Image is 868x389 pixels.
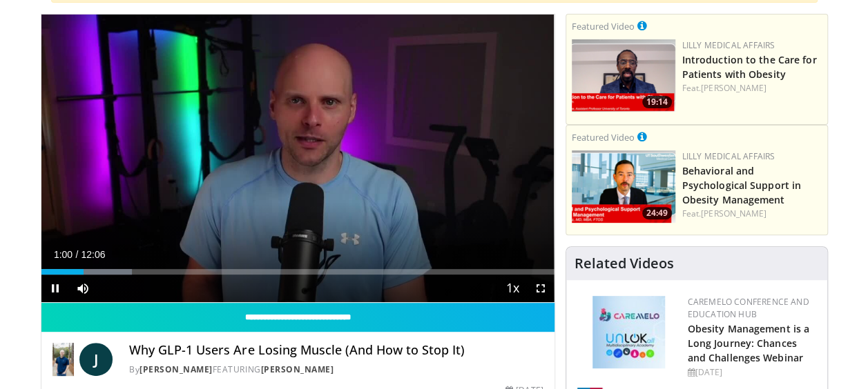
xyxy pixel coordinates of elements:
[79,343,113,376] a: J
[52,343,75,376] img: Dr. Jordan Rennicke
[682,53,817,81] a: Introduction to the Care for Patients with Obesity
[81,249,105,260] span: 12:06
[572,20,635,32] small: Featured Video
[682,150,775,162] a: Lilly Medical Affairs
[572,131,635,143] small: Featured Video
[688,366,816,379] div: [DATE]
[572,150,675,223] img: ba3304f6-7838-4e41-9c0f-2e31ebde6754.png.150x105_q85_crop-smart_upscale.png
[527,275,554,302] button: Fullscreen
[682,164,801,206] a: Behavioral and Psychological Support in Obesity Management
[682,82,822,94] div: Feat.
[129,363,543,376] div: By FEATURING
[701,208,766,219] a: [PERSON_NAME]
[642,207,672,219] span: 24:49
[69,275,97,302] button: Mute
[129,343,543,358] h4: Why GLP-1 Users Are Losing Muscle (And How to Stop It)
[260,363,334,375] a: [PERSON_NAME]
[41,275,69,302] button: Pause
[688,296,809,320] a: CaReMeLO Conference and Education Hub
[682,208,822,220] div: Feat.
[682,39,775,51] a: Lilly Medical Affairs
[41,14,554,303] video-js: Video Player
[592,296,665,368] img: 45df64a9-a6de-482c-8a90-ada250f7980c.png.150x105_q85_autocrop_double_scale_upscale_version-0.2.jpg
[499,275,527,302] button: Playback Rate
[572,39,675,112] img: acc2e291-ced4-4dd5-b17b-d06994da28f3.png.150x105_q85_crop-smart_upscale.png
[701,82,766,94] a: [PERSON_NAME]
[688,322,809,364] a: Obesity Management is a Long Journey: Chances and Challenges Webinar
[572,150,675,223] a: 24:49
[642,96,672,108] span: 19:14
[572,39,675,112] a: 19:14
[54,249,73,260] span: 1:00
[139,363,213,375] a: [PERSON_NAME]
[41,269,554,275] div: Progress Bar
[76,249,79,260] span: /
[575,255,674,272] h4: Related Videos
